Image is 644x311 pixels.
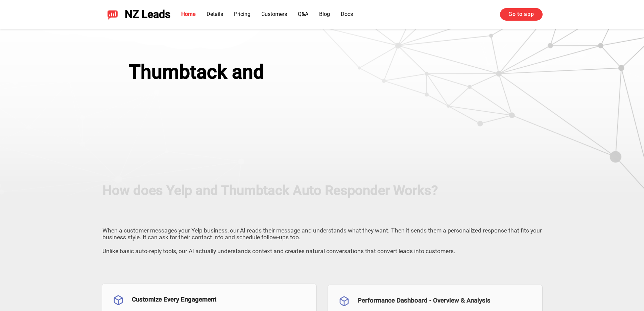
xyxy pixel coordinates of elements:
a: Blog [319,11,330,17]
a: Q&A [298,11,308,17]
a: Pricing [234,11,251,17]
a: Docs [341,11,353,17]
a: Go to app [500,8,542,20]
p: When a customer messages your Yelp business, our AI reads their message and understands what they... [102,224,542,254]
h3: Performance Dashboard - Overview & Analysis [358,296,531,305]
a: Home [181,11,196,17]
a: Details [207,11,223,17]
a: Customers [261,11,287,17]
h3: Customize Every Engagement [132,295,296,304]
span: NZ Leads [125,8,170,21]
div: Thumbtack and [129,61,343,83]
h2: How does Yelp and Thumbtack Auto Responder Works? [102,183,542,198]
img: NZ Leads logo [107,9,118,20]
